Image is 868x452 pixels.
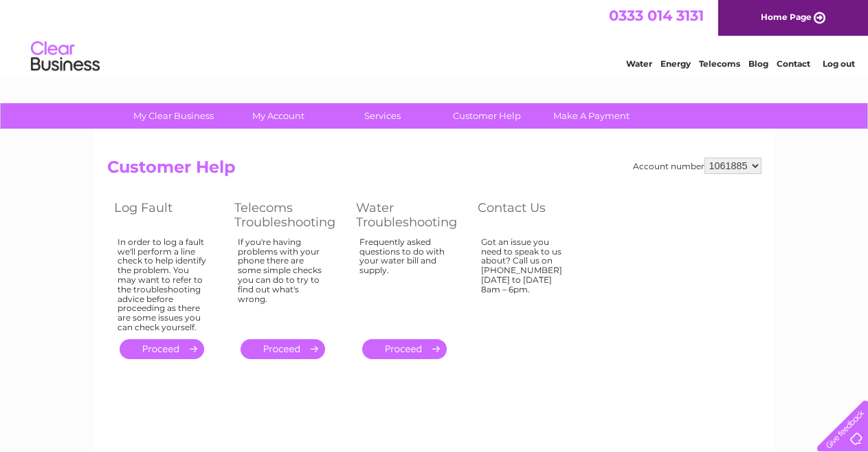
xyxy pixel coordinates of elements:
div: Clear Business is a trading name of Verastar Limited (registered in [GEOGRAPHIC_DATA] No. 3667643... [110,8,759,67]
a: Customer Help [430,103,544,129]
th: Water Troubleshooting [349,197,471,233]
a: My Account [221,103,335,129]
h2: Customer Help [107,158,761,184]
a: Contact [777,58,810,69]
a: Telecoms [699,58,740,69]
a: Log out [823,58,855,69]
a: Energy [660,58,691,69]
a: . [241,339,325,359]
div: Account number [633,158,761,174]
a: My Clear Business [117,103,230,129]
a: 0333 014 3131 [609,7,704,24]
img: logo.png [30,36,100,78]
th: Contact Us [471,197,591,233]
a: . [120,339,204,359]
div: Got an issue you need to speak to us about? Call us on [PHONE_NUMBER] [DATE] to [DATE] 8am – 6pm. [481,237,570,327]
th: Telecoms Troubleshooting [227,197,349,233]
div: Frequently asked questions to do with your water bill and supply. [359,237,450,327]
a: Services [326,103,439,129]
div: In order to log a fault we'll perform a line check to help identify the problem. You may want to ... [118,237,207,332]
a: Water [626,58,652,69]
a: Blog [748,58,768,69]
th: Log Fault [107,197,227,233]
div: If you're having problems with your phone there are some simple checks you can do to try to find ... [238,237,329,327]
a: Make A Payment [535,103,648,129]
a: . [362,339,447,359]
